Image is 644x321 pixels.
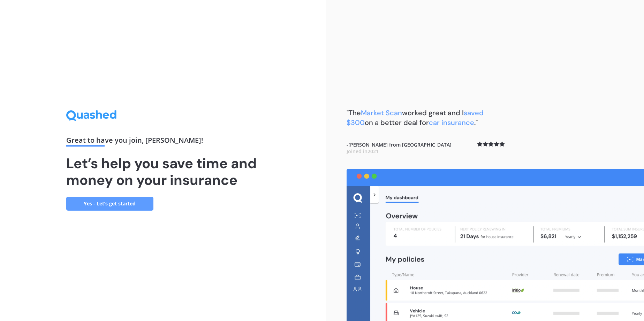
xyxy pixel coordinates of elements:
[66,155,259,188] h1: Let’s help you save time and money on your insurance
[347,141,452,155] b: - [PERSON_NAME] from [GEOGRAPHIC_DATA]
[347,148,379,155] span: Joined in 2021
[429,118,474,127] span: car insurance
[347,108,484,127] span: saved $300
[361,108,402,117] span: Market Scan
[66,137,259,147] div: Great to have you join , [PERSON_NAME] !
[347,108,484,127] b: "The worked great and I on a better deal for ."
[66,197,153,211] a: Yes - Let’s get started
